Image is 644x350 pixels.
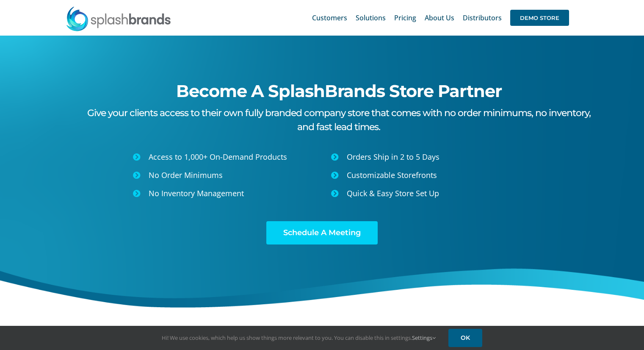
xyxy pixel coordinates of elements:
[66,6,171,31] img: SplashBrands.com Logo
[312,4,347,31] a: Customers
[463,14,502,21] span: Distributors
[510,4,569,31] a: DEMO STORE
[312,4,569,31] nav: Main Menu
[312,14,347,21] span: Customers
[510,10,569,26] span: DEMO STORE
[394,4,416,31] a: Pricing
[356,14,386,21] span: Solutions
[283,228,361,237] span: Schedule A Meeting
[347,188,439,198] span: Quick & Easy Store Set Up
[149,170,223,180] span: No Order Minimums
[347,170,437,180] span: Customizable Storefronts
[149,152,287,162] span: Access to 1,000+ On-Demand Products
[162,334,436,342] span: Hi! We use cookies, which help us show things more relevant to you. You can disable this in setti...
[176,81,502,101] span: Become A SplashBrands Store Partner
[266,221,378,244] a: Schedule A Meeting
[412,334,436,342] a: Settings
[425,14,454,21] span: About Us
[87,107,591,133] span: Give your clients access to their own fully branded company store that comes with no order minimu...
[448,329,482,347] a: OK
[347,152,439,162] span: Orders Ship in 2 to 5 Days
[463,4,502,31] a: Distributors
[149,188,244,198] span: No Inventory Management
[394,14,416,21] span: Pricing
